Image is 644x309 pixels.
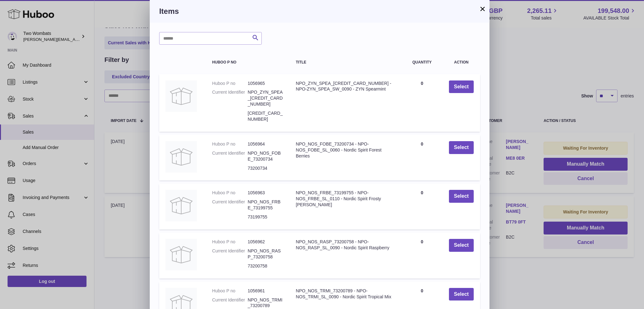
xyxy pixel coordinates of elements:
dd: NPO_NOS_TRMI_73200789 [248,297,283,309]
th: Quantity [401,54,443,71]
td: 0 [401,135,443,181]
dd: 73199755 [248,214,283,220]
dt: Current Identifier [212,199,248,211]
div: NPO_NOS_TRMI_73200789 - NPO-NOS_TRMI_SL_0090 - Nordic Spirit Tropical Mix [296,288,395,300]
dt: Current Identifier [212,297,248,309]
dd: NPO_NOS_FRBE_73199755 [248,199,283,211]
th: Title [289,54,401,71]
dt: Huboo P no [212,288,248,294]
dd: 1056965 [248,80,283,86]
dt: Huboo P no [212,80,248,86]
button: Select [449,288,474,301]
th: Huboo P no [206,54,289,71]
dd: 1056964 [248,141,283,147]
img: NPO_NOS_RASP_73200758 - NPO-NOS_RASP_SL_0090 - Nordic Spirit Raspberry [165,239,197,270]
img: NPO_NOS_FRBE_73199755 - NPO-NOS_FRBE_SL_0110 - Nordic Spirit Frosty Berry [165,190,197,221]
dt: Huboo P no [212,190,248,196]
div: NPO_NOS_RASP_73200758 - NPO-NOS_RASP_SL_0090 - Nordic Spirit Raspberry [296,239,395,251]
dd: NPO_ZYN_SPEA_[CREDIT_CARD_NUMBER] [248,89,283,107]
div: NPO_NOS_FOBE_73200734 - NPO-NOS_FOBE_SL_0060 - Nordic Spirit Forest Berries [296,141,395,159]
div: NPO_NOS_FRBE_73199755 - NPO-NOS_FRBE_SL_0110 - Nordic Spirit Frosty [PERSON_NAME] [296,190,395,208]
dd: NPO_NOS_RASP_73200758 [248,248,283,260]
td: 0 [401,233,443,279]
button: Select [449,190,474,203]
dt: Huboo P no [212,239,248,245]
dd: 73200758 [248,263,283,269]
dd: 1056962 [248,239,283,245]
td: 0 [401,74,443,132]
dt: Current Identifier [212,248,248,260]
dt: Current Identifier [212,89,248,107]
button: × [479,5,486,13]
h3: Items [159,6,480,16]
dt: Huboo P no [212,141,248,147]
dd: 1056963 [248,190,283,196]
dd: 1056961 [248,288,283,294]
div: NPO_ZYN_SPEA_[CREDIT_CARD_NUMBER] - NPO-ZYN_SPEA_SW_0090 - ZYN Spearmint [296,80,395,92]
th: Action [443,54,480,71]
button: Select [449,239,474,252]
dt: Current Identifier [212,150,248,162]
dd: NPO_NOS_FOBE_73200734 [248,150,283,162]
button: Select [449,80,474,93]
dd: 73200734 [248,165,283,171]
img: NPO_NOS_FOBE_73200734 - NPO-NOS_FOBE_SL_0060 - Nordic Spirit Forest Berries [165,141,197,173]
button: Select [449,141,474,154]
img: NPO_ZYN_SPEA_5704420047229 - NPO-ZYN_SPEA_SW_0090 - ZYN Spearmint [165,80,197,112]
dd: [CREDIT_CARD_NUMBER] [248,110,283,122]
td: 0 [401,184,443,229]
